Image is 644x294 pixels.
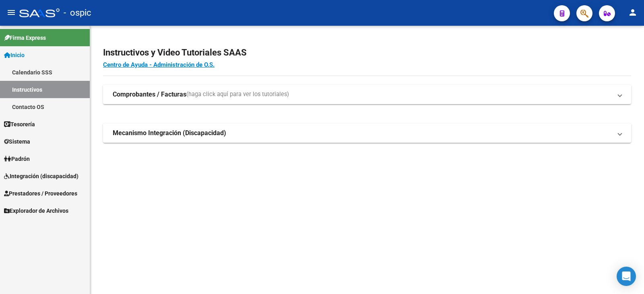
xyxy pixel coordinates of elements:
mat-icon: person [628,8,638,17]
div: Open Intercom Messenger [617,267,636,286]
a: Centro de Ayuda - Administración de O.S. [103,61,215,68]
strong: Mecanismo Integración (Discapacidad) [113,129,226,138]
span: Inicio [4,51,25,60]
span: (haga click aquí para ver los tutoriales) [186,90,289,99]
span: Integración (discapacidad) [4,172,78,181]
span: Explorador de Archivos [4,206,68,215]
span: Firma Express [4,33,46,42]
span: Padrón [4,154,30,163]
strong: Comprobantes / Facturas [113,90,186,99]
mat-icon: menu [6,8,16,17]
h2: Instructivos y Video Tutoriales SAAS [103,45,631,60]
span: - ospic [64,4,91,22]
span: Tesorería [4,120,35,129]
span: Prestadores / Proveedores [4,189,77,198]
span: Sistema [4,137,30,146]
mat-expansion-panel-header: Comprobantes / Facturas(haga click aquí para ver los tutoriales) [103,85,631,104]
mat-expansion-panel-header: Mecanismo Integración (Discapacidad) [103,123,631,143]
